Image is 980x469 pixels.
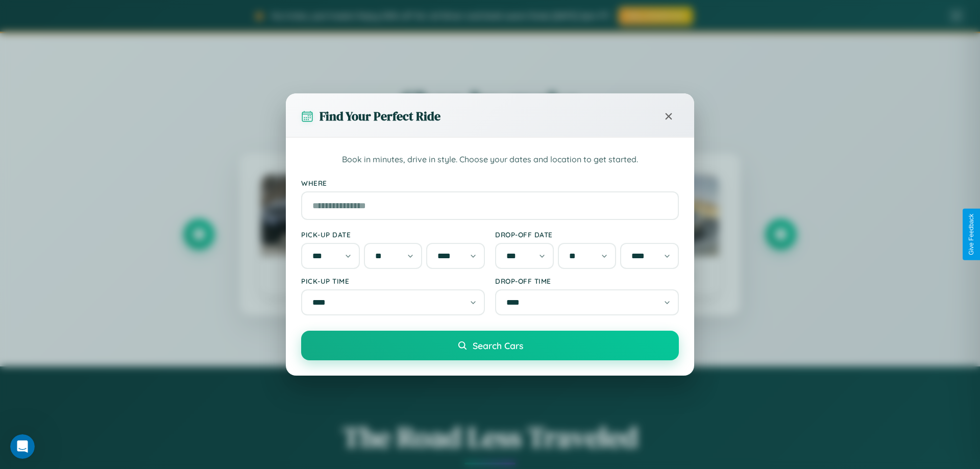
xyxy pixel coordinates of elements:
label: Pick-up Time [301,277,485,285]
label: Drop-off Time [495,277,679,285]
button: Search Cars [301,331,679,360]
label: Where [301,179,679,187]
label: Pick-up Date [301,230,485,239]
p: Book in minutes, drive in style. Choose your dates and location to get started. [301,153,679,166]
label: Drop-off Date [495,230,679,239]
h3: Find Your Perfect Ride [320,108,440,125]
span: Search Cars [473,340,523,351]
